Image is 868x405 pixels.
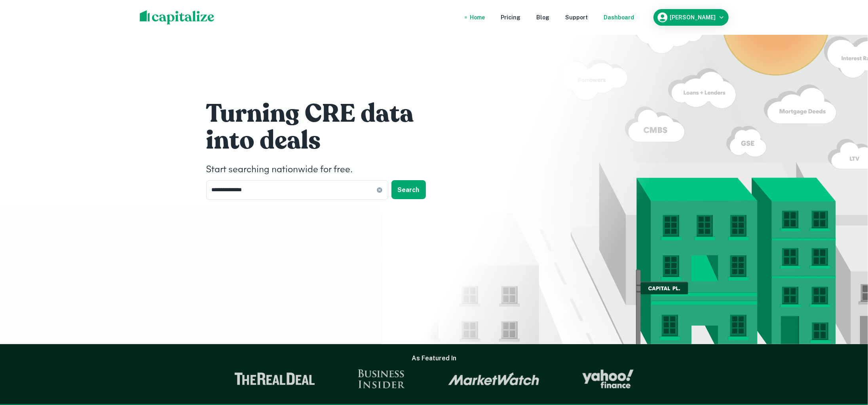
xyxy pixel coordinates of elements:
img: Business Insider [358,369,405,388]
h4: Start searching nationwide for free. [206,163,444,177]
h6: As Featured In [412,354,456,363]
img: Yahoo Finance [582,369,634,388]
button: Search [391,180,426,199]
a: Support [566,13,588,22]
img: capitalize-logo.png [140,10,215,24]
iframe: Chat Widget [828,342,868,380]
img: Market Watch [448,372,539,386]
h6: [PERSON_NAME] [670,15,716,20]
a: Home [470,13,485,22]
a: Dashboard [604,13,634,22]
h1: into deals [206,125,444,156]
img: The Real Deal [234,373,315,385]
a: Blog [537,13,550,22]
a: Pricing [501,13,521,22]
h1: Turning CRE data [206,98,444,130]
button: [PERSON_NAME] [653,9,729,26]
